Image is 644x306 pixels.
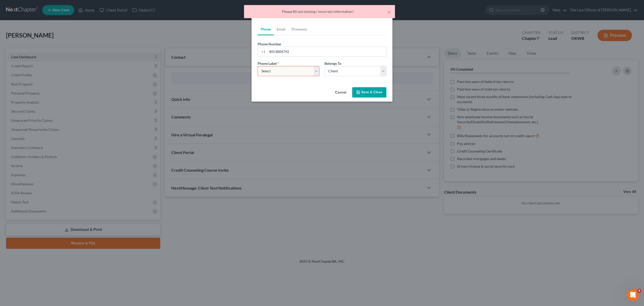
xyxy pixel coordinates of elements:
[258,61,277,66] span: Phone Label
[352,87,386,98] button: Save & Close
[258,47,267,56] div: +1
[248,9,391,14] div: Please fill out missing / incorrect information!
[387,9,391,15] button: ×
[267,47,386,56] input: ###-###-####
[274,23,289,35] a: Email
[331,88,350,98] button: Cancel
[325,61,341,66] span: Belongs To
[258,42,281,46] span: Phone Number
[627,289,639,301] iframe: Intercom live chat
[637,289,641,293] span: 4
[289,23,310,35] a: Pronouns
[258,23,274,35] a: Phone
